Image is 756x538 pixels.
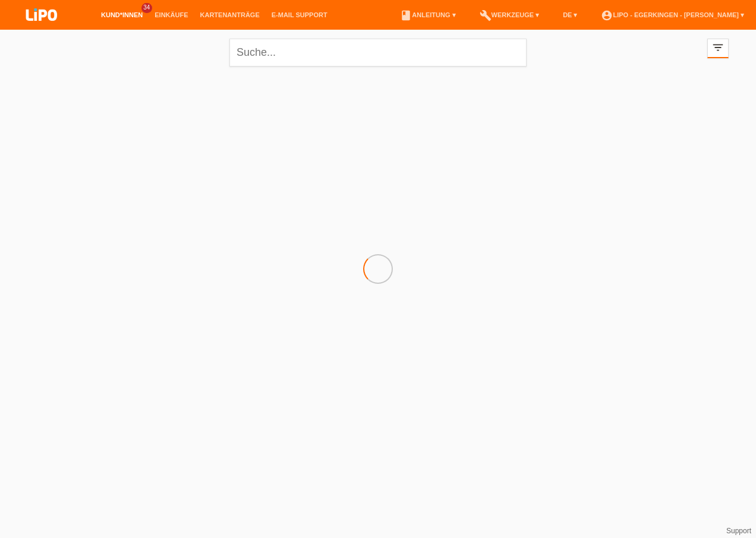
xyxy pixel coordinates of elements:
[266,11,333,18] a: E-Mail Support
[12,24,71,33] a: LIPO pay
[141,3,152,13] span: 34
[394,11,461,18] a: bookAnleitung ▾
[149,11,194,18] a: Einkäufe
[474,11,546,18] a: buildWerkzeuge ▾
[595,11,750,18] a: account_circleLIPO - Egerkingen - [PERSON_NAME] ▾
[601,10,613,21] i: account_circle
[480,10,492,21] i: build
[194,11,266,18] a: Kartenanträge
[726,527,751,535] a: Support
[95,11,149,18] a: Kund*innen
[557,11,583,18] a: DE ▾
[400,10,412,21] i: book
[229,39,527,67] input: Suche...
[711,41,724,54] i: filter_list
